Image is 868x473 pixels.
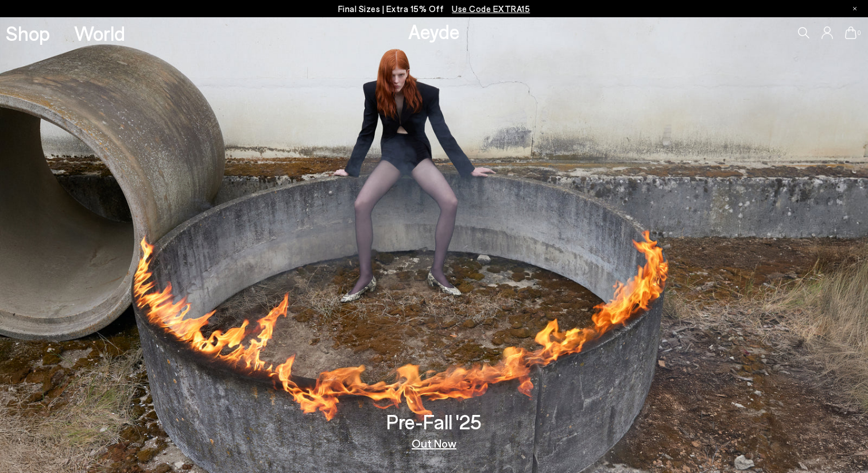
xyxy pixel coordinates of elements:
[845,26,857,39] a: 0
[857,30,862,36] span: 0
[452,3,530,14] span: Navigate to /collections/ss25-final-sizes
[412,437,456,449] a: Out Now
[74,23,125,43] a: World
[6,23,50,43] a: Shop
[408,19,460,43] a: Aeyde
[338,2,530,16] p: Final Sizes | Extra 15% Off
[386,412,482,432] h3: Pre-Fall '25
